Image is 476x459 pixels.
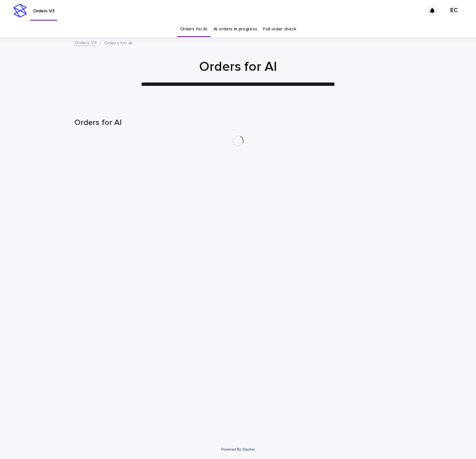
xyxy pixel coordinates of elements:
[74,38,97,46] a: Orders V3
[213,21,257,37] a: AI orders in progress
[74,59,402,75] h1: Orders for AI
[449,5,459,16] div: EC
[221,447,255,451] a: Powered By Stacker
[104,39,133,46] p: Orders for AI
[74,118,402,128] h1: Orders for AI
[13,4,27,17] img: stacker-logo-s-only.png
[180,21,207,37] a: Orders for AI
[263,21,296,37] a: Full order check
